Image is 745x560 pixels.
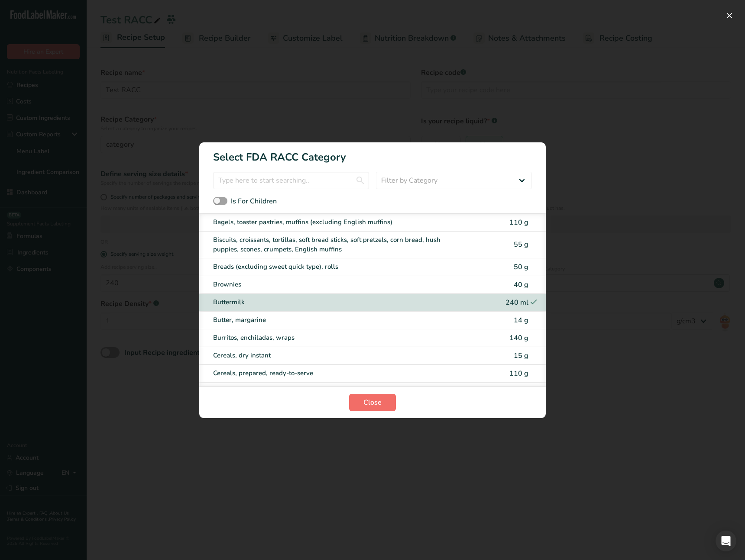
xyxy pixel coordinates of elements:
[514,262,528,272] span: 50 g
[213,333,459,343] div: Burritos, enchiladas, wraps
[509,369,528,378] span: 110 g
[514,240,528,249] span: 55 g
[213,297,459,307] div: Buttermilk
[213,172,369,189] input: Type here to start searching..
[213,235,459,254] div: Biscuits, croissants, tortillas, soft bread sticks, soft pretzels, corn bread, hush puppies, scon...
[213,262,459,272] div: Breads (excluding sweet quick type), rolls
[514,351,528,360] span: 15 g
[231,196,277,206] span: Is For Children
[363,397,382,408] span: Close
[213,280,459,290] div: Brownies
[514,315,528,325] span: 14 g
[509,333,528,343] span: 140 g
[509,218,528,227] span: 110 g
[199,142,546,165] h1: Select FDA RACC Category
[349,394,396,411] button: Close
[213,368,459,378] div: Cereals, prepared, ready-to-serve
[716,531,736,551] div: Open Intercom Messenger
[213,386,459,396] div: Cakes, heavyweight
[213,217,459,227] div: Bagels, toaster pastries, muffins (excluding English muffins)
[213,315,459,325] div: Butter, margarine
[514,280,528,290] span: 40 g
[505,298,528,307] span: 240 ml
[213,351,459,360] div: Cereals, dry instant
